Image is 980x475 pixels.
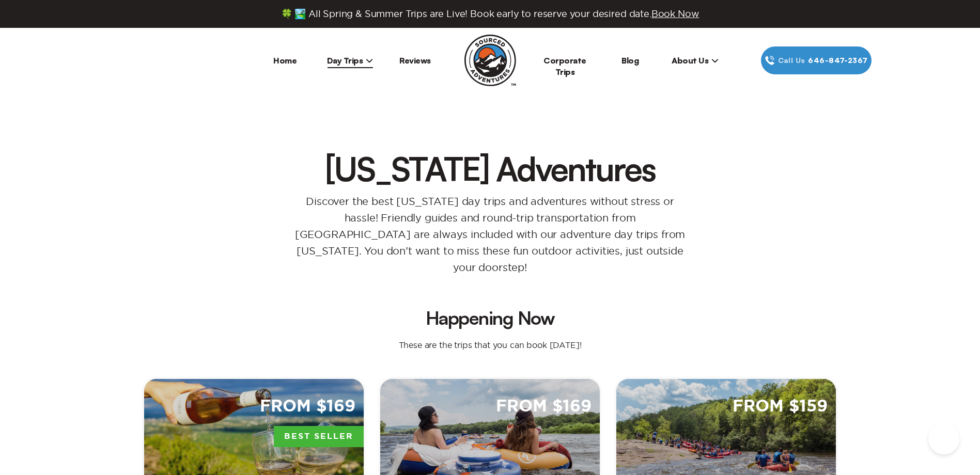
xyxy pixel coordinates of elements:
[464,35,516,86] img: Sourced Adventures company logo
[672,55,719,66] span: About Us
[114,152,866,185] h1: [US_STATE] Adventures
[273,55,297,66] a: Home
[775,55,808,66] span: Call Us
[733,395,828,418] span: From $159
[274,426,364,448] span: Best Seller
[808,55,867,66] span: 646‍-847‍-2367
[651,9,699,19] span: Book Now
[284,193,697,276] p: Discover the best [US_STATE] day trips and adventures without stress or hassle! Friendly guides a...
[761,46,872,74] a: Call Us646‍-847‍-2367
[496,395,592,418] span: From $169
[281,8,699,20] span: 🍀 🏞️ All Spring & Summer Trips are Live! Book early to reserve your desired date.
[399,55,431,66] a: Reviews
[327,55,374,66] span: Day Trips
[928,423,959,454] iframe: Help Scout Beacon - Open
[388,340,592,350] p: These are the trips that you can book [DATE]!
[543,55,586,77] a: Corporate Trips
[130,309,850,327] h2: Happening Now
[621,55,639,66] a: Blog
[260,395,355,418] span: From $169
